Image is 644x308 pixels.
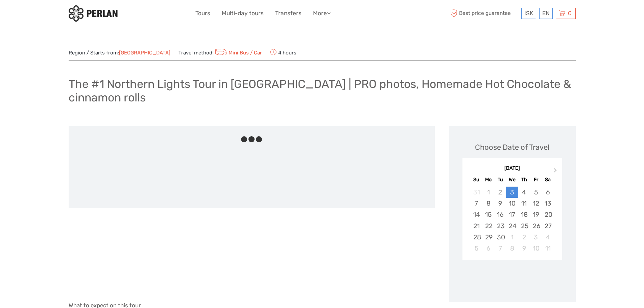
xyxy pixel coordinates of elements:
div: Choose Wednesday, September 10th, 2025 [506,198,518,209]
a: Tours [195,8,210,18]
a: Transfers [275,8,302,18]
div: Choose Saturday, October 4th, 2025 [542,232,554,243]
span: Travel method: [178,48,262,57]
div: Choose Friday, September 12th, 2025 [530,198,542,209]
div: Choose Tuesday, September 30th, 2025 [494,232,506,243]
div: Choose Monday, October 6th, 2025 [482,243,494,254]
div: Choose Friday, September 26th, 2025 [530,220,542,232]
div: Choose Thursday, September 4th, 2025 [518,187,530,198]
div: Loading... [510,278,515,282]
div: Choose Sunday, October 5th, 2025 [471,243,482,254]
div: Th [518,175,530,184]
div: Choose Tuesday, September 23rd, 2025 [494,220,506,232]
div: Choose Monday, September 22nd, 2025 [482,220,494,232]
div: Mo [482,175,494,184]
a: [GEOGRAPHIC_DATA] [119,50,170,56]
div: Tu [494,175,506,184]
div: Choose Monday, September 15th, 2025 [482,209,494,220]
div: EN [539,8,553,19]
div: Choose Monday, September 8th, 2025 [482,198,494,209]
div: Choose Wednesday, September 24th, 2025 [506,220,518,232]
div: Sa [542,175,554,184]
div: Su [471,175,482,184]
div: Choose Date of Travel [475,142,549,152]
div: Choose Thursday, October 2nd, 2025 [518,232,530,243]
div: Choose Thursday, September 11th, 2025 [518,198,530,209]
div: Choose Sunday, September 7th, 2025 [471,198,482,209]
span: ISK [524,10,533,17]
div: Fr [530,175,542,184]
div: Not available Monday, September 1st, 2025 [482,187,494,198]
div: Choose Wednesday, October 1st, 2025 [506,232,518,243]
div: Not available Sunday, August 31st, 2025 [471,187,482,198]
h1: The #1 Northern Lights Tour in [GEOGRAPHIC_DATA] | PRO photos, Homemade Hot Chocolate & cinnamon ... [69,77,576,104]
div: Choose Wednesday, September 17th, 2025 [506,209,518,220]
div: month 2025-09 [464,187,560,254]
div: Choose Sunday, September 14th, 2025 [471,209,482,220]
div: We [506,175,518,184]
img: 288-6a22670a-0f57-43d8-a107-52fbc9b92f2c_logo_small.jpg [69,5,118,22]
div: Choose Thursday, October 9th, 2025 [518,243,530,254]
div: Choose Tuesday, September 16th, 2025 [494,209,506,220]
div: Choose Tuesday, September 9th, 2025 [494,198,506,209]
div: Choose Saturday, September 6th, 2025 [542,187,554,198]
div: Choose Friday, October 10th, 2025 [530,243,542,254]
div: Choose Thursday, September 25th, 2025 [518,220,530,232]
div: Choose Wednesday, October 8th, 2025 [506,243,518,254]
div: Choose Tuesday, October 7th, 2025 [494,243,506,254]
div: Choose Saturday, September 20th, 2025 [542,209,554,220]
div: Choose Saturday, October 11th, 2025 [542,243,554,254]
span: 4 hours [270,48,296,57]
a: Multi-day tours [222,8,264,18]
div: Not available Tuesday, September 2nd, 2025 [494,187,506,198]
div: [DATE] [462,165,562,172]
span: 0 [567,10,573,17]
a: Mini Bus / Car [214,50,262,56]
span: Best price guarantee [449,8,520,19]
div: Choose Friday, October 3rd, 2025 [530,232,542,243]
button: Next Month [551,167,562,177]
div: Choose Wednesday, September 3rd, 2025 [506,187,518,198]
div: Choose Thursday, September 18th, 2025 [518,209,530,220]
div: Choose Sunday, September 28th, 2025 [471,232,482,243]
div: Choose Sunday, September 21st, 2025 [471,220,482,232]
span: Region / Starts from: [69,49,170,56]
div: Choose Saturday, September 13th, 2025 [542,198,554,209]
a: More [313,8,331,18]
div: Choose Friday, September 5th, 2025 [530,187,542,198]
div: Choose Saturday, September 27th, 2025 [542,220,554,232]
div: Choose Monday, September 29th, 2025 [482,232,494,243]
div: Choose Friday, September 19th, 2025 [530,209,542,220]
